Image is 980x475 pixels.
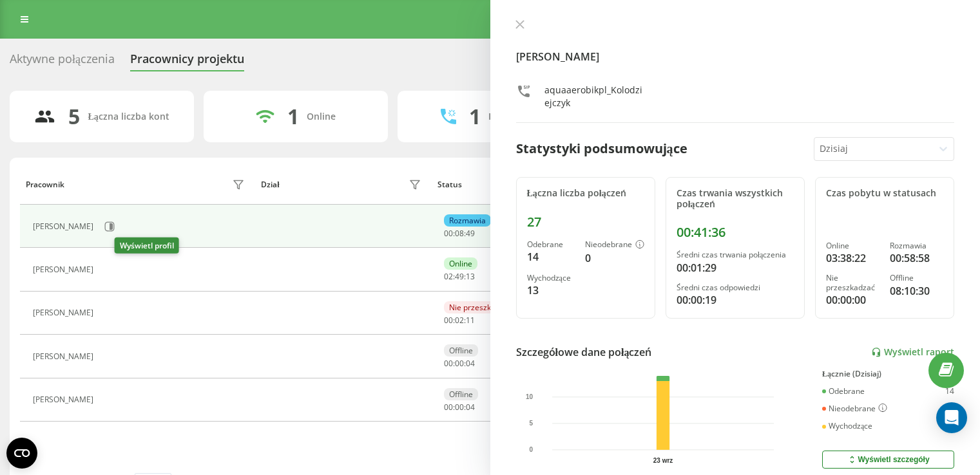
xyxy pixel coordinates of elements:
[444,272,475,281] div: : :
[68,104,80,129] div: 5
[455,315,464,326] span: 02
[455,402,464,413] span: 00
[826,188,943,199] div: Czas pobytu w statusach
[871,347,954,358] a: Wyświetl raport
[444,359,475,368] div: : :
[826,250,879,266] div: 03:38:22
[677,250,794,259] div: Średni czas trwania połączenia
[677,292,794,308] div: 00:00:19
[529,446,533,453] text: 0
[6,438,37,469] button: Open CMP widget
[527,240,575,249] div: Odebrane
[444,228,453,239] span: 00
[653,457,673,464] text: 23 wrz
[826,292,879,308] div: 00:00:00
[585,250,644,266] div: 0
[527,188,644,199] div: Łączna liczba połączeń
[890,283,943,299] div: 08:10:30
[822,451,954,469] button: Wyświetl szczegóły
[890,241,943,250] div: Rozmawia
[585,240,644,250] div: Nieodebrane
[33,265,97,274] div: [PERSON_NAME]
[847,454,929,465] div: Wyświetl szczegóły
[544,84,645,109] div: aquaaerobikpl_Kolodziejczyk
[677,225,794,240] div: 00:41:36
[115,237,179,254] div: Wyświetl profil
[33,308,97,317] div: [PERSON_NAME]
[822,387,865,396] div: Odebrane
[529,420,533,427] text: 5
[261,180,279,189] div: Dział
[287,104,299,129] div: 1
[10,52,115,72] div: Aktywne połączenia
[33,352,97,361] div: [PERSON_NAME]
[677,260,794,275] div: 00:01:29
[890,274,943,283] div: Offline
[826,274,879,292] div: Nie przeszkadzać
[444,316,475,325] div: : :
[527,283,575,298] div: 13
[444,229,475,238] div: : :
[455,358,464,369] span: 00
[444,388,478,400] div: Offline
[822,422,872,431] div: Wychodzące
[516,344,652,360] div: Szczegółowe dane połączeń
[455,271,464,282] span: 49
[936,402,967,433] div: Open Intercom Messenger
[437,180,462,189] div: Status
[516,139,687,158] div: Statystyki podsumowujące
[677,283,794,292] div: Średni czas odpowiedzi
[466,315,475,326] span: 11
[527,249,575,265] div: 14
[527,274,575,283] div: Wychodzące
[677,188,794,210] div: Czas trwania wszystkich połączeń
[444,358,453,369] span: 00
[466,271,475,282] span: 13
[33,222,97,231] div: [PERSON_NAME]
[444,402,453,413] span: 00
[444,403,475,412] div: : :
[826,241,879,250] div: Online
[444,214,491,227] div: Rozmawia
[466,228,475,239] span: 49
[466,402,475,413] span: 04
[516,49,955,64] h4: [PERSON_NAME]
[444,301,517,313] div: Nie przeszkadzać
[26,180,64,189] div: Pracownik
[88,111,169,122] div: Łączna liczba kont
[469,104,481,129] div: 1
[444,271,453,282] span: 02
[455,228,464,239] span: 08
[822,369,954,378] div: Łącznie (Dzisiaj)
[444,315,453,326] span: 00
[890,250,943,266] div: 00:58:58
[822,404,887,414] div: Nieodebrane
[466,358,475,369] span: 04
[307,111,336,122] div: Online
[130,52,244,72] div: Pracownicy projektu
[527,214,644,230] div: 27
[526,393,533,400] text: 10
[488,111,540,122] div: Rozmawiają
[33,395,97,404] div: [PERSON_NAME]
[945,387,954,396] div: 14
[444,257,477,270] div: Online
[444,344,478,357] div: Offline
